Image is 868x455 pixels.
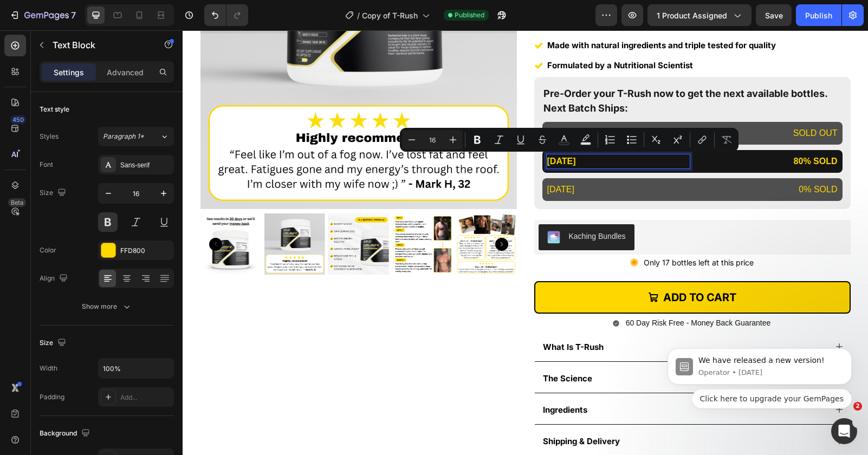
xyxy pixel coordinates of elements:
[98,127,174,146] button: Paragraph 1*
[53,38,145,51] p: Text Block
[443,288,588,298] p: 60 Day Risk Free - Money Back Guarantee
[853,402,862,411] span: 2
[40,297,174,316] button: Show more
[365,153,507,166] p: [DATE]
[40,426,92,441] div: Background
[362,10,418,21] span: Copy of T-Rush
[357,10,360,21] span: /
[513,96,655,109] p: SOLD OUT
[448,228,456,236] img: gempages_523658239380816697-3066d31a-ec8f-49c6-8f04-51e4b3b74f75.gif
[513,125,655,138] p: 80% SOLD
[82,301,132,312] div: Show more
[103,132,144,141] span: Paragraph 1*
[365,96,507,109] p: Septempber 20th
[120,160,171,170] div: Sans-serif
[364,95,508,110] div: Rich Text Editor. Editing area: main
[361,56,659,85] p: Pre-Order your T-Rush now to get the next available bottles. Next Batch Ships:
[455,10,484,20] span: Published
[365,28,593,42] p: Formulated by a Nutritional Scientist
[8,198,26,207] div: Beta
[360,404,437,418] p: Shipping & Delivery
[352,251,668,283] button: ADD TO CART
[40,363,57,373] div: Width
[99,359,173,378] input: Auto
[513,153,655,166] p: 0% SOLD
[805,10,832,21] div: Publish
[360,341,410,355] p: The Science
[40,271,70,286] div: Align
[461,225,571,239] p: Only 17 bottles left at this price
[365,8,593,22] p: Made with natural ingredients and triple tested for quality
[365,125,507,138] p: [DATE]
[183,30,868,455] iframe: Design area
[400,128,739,152] div: Editor contextual toolbar
[4,4,81,26] button: 7
[647,4,752,26] button: 1 product assigned
[204,4,248,26] div: Undo/Redo
[657,10,727,21] span: 1 product assigned
[765,11,783,20] span: Save
[10,115,26,124] div: 450
[365,200,378,213] img: KachingBundles.png
[54,67,84,78] p: Settings
[107,67,144,78] p: Advanced
[40,245,56,255] div: Color
[360,372,405,387] p: Ingredients
[120,246,171,256] div: FFD800
[40,336,68,350] div: Size
[364,123,508,139] div: Rich Text Editor. Editing area: main
[651,313,868,426] iframe: Intercom notifications message
[386,200,443,212] div: Kaching Bundles
[71,9,76,22] p: 7
[796,4,841,26] button: Publish
[120,393,171,402] div: Add...
[831,418,857,444] iframe: Intercom live chat
[313,207,326,220] button: Carousel Next Arrow
[40,392,64,402] div: Padding
[40,105,69,114] div: Text style
[40,186,68,200] div: Size
[756,4,792,26] button: Save
[40,160,53,170] div: Font
[360,309,421,324] p: What Is T-Rush
[356,194,452,220] button: Kaching Bundles
[481,257,554,277] div: ADD TO CART
[40,132,59,141] div: Styles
